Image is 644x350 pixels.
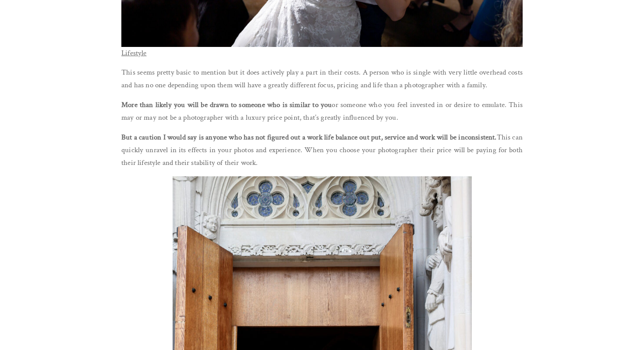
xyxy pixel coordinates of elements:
[121,100,332,110] strong: More than likely you will be drawn to someone who is similar to you
[121,48,147,58] u: Lifestyle
[121,131,523,169] p: This can quickly unravel in its effects in your photos and experience. When you choose your photo...
[121,99,523,124] p: or someone who you feel invested in or desire to emulate. This may or may not be a photographer w...
[121,132,497,142] strong: But a caution I would say is anyone who has not figured out a work life balance out put, service ...
[121,66,523,92] p: This seems pretty basic to mention but it does actively play a part in their costs. A person who ...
